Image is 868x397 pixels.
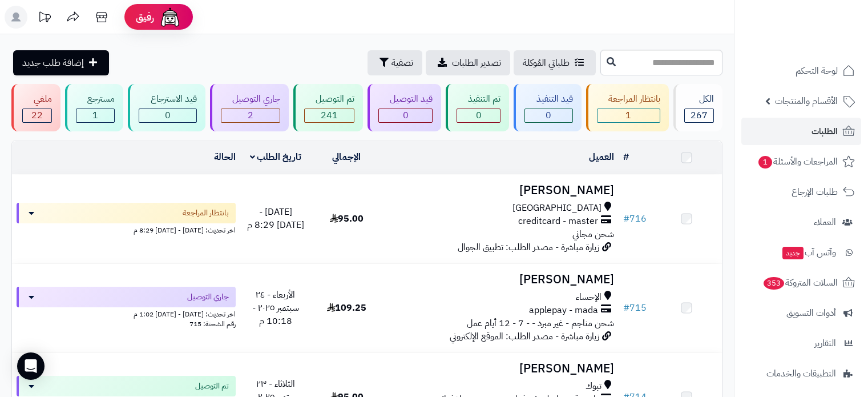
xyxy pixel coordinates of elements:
span: 241 [321,109,338,122]
a: طلبات الإرجاع [741,178,861,206]
a: تصدير الطلبات [426,50,510,75]
a: التقارير [741,330,861,357]
div: قيد التنفيذ [524,93,572,106]
div: بانتظار المراجعة [597,93,660,106]
a: الكل267 [671,84,725,131]
div: 0 [525,109,572,122]
a: تم التنفيذ 0 [443,84,511,131]
span: طلبات الإرجاع [792,184,838,200]
h3: [PERSON_NAME] [386,362,613,375]
div: ملغي [22,93,52,106]
span: 0 [546,109,551,122]
span: 22 [31,109,43,122]
a: لوحة التحكم [741,57,861,85]
a: تم التوصيل 241 [291,84,365,131]
div: الكل [684,93,714,106]
span: طلباتي المُوكلة [523,56,570,70]
a: العملاء [741,208,861,236]
a: قيد التنفيذ 0 [511,84,583,131]
div: 2 [221,109,280,122]
a: جاري التوصيل 2 [208,84,291,131]
span: 1 [92,109,98,122]
a: طلباتي المُوكلة [514,50,596,75]
span: السلات المتروكة [762,275,838,291]
span: شحن مناجم - غير مبرد - - 7 - 12 أيام عمل [467,316,614,330]
a: الطلبات [741,118,861,145]
div: اخر تحديث: [DATE] - [DATE] 8:29 م [17,223,236,235]
span: 0 [403,109,409,122]
span: جديد [782,247,804,259]
h3: [PERSON_NAME] [386,273,613,286]
a: مسترجع 1 [63,84,126,131]
div: جاري التوصيل [221,93,280,106]
div: تم التنفيذ [457,93,500,106]
div: Open Intercom Messenger [17,352,45,380]
span: الطلبات [812,123,838,139]
span: زيارة مباشرة - مصدر الطلب: الموقع الإلكتروني [450,330,599,343]
a: ملغي 22 [9,84,63,131]
span: creditcard - master [518,215,598,228]
a: #715 [623,301,647,315]
div: اخر تحديث: [DATE] - [DATE] 1:02 م [17,307,236,319]
div: 0 [457,109,500,122]
div: 0 [139,109,196,122]
a: بانتظار المراجعة 1 [584,84,671,131]
span: أدوات التسويق [786,305,836,321]
a: # [623,150,629,164]
span: 95.00 [330,212,364,226]
a: إضافة طلب جديد [13,50,109,75]
div: تم التوصيل [304,93,354,106]
span: الإحساء [576,291,601,304]
a: التطبيقات والخدمات [741,360,861,387]
span: جاري التوصيل [187,291,229,303]
a: تاريخ الطلب [250,150,302,164]
a: الإجمالي [332,150,361,164]
span: التطبيقات والخدمات [766,366,836,382]
span: لوحة التحكم [796,63,838,79]
span: التقارير [814,335,836,351]
div: قيد الاسترجاع [139,93,196,106]
a: المراجعات والأسئلة1 [741,148,861,175]
h3: [PERSON_NAME] [386,184,613,197]
span: تصدير الطلبات [452,56,501,70]
span: [DATE] - [DATE] 8:29 م [247,205,304,232]
span: المراجعات والأسئلة [757,154,838,170]
span: الأقسام والمنتجات [775,93,838,109]
span: تصفية [391,56,413,70]
span: [GEOGRAPHIC_DATA] [512,202,601,215]
span: 0 [165,109,171,122]
a: السلات المتروكة353 [741,269,861,296]
span: إضافة طلب جديد [22,56,84,70]
div: 0 [379,109,432,122]
span: العملاء [814,214,836,230]
img: ai-face.png [159,6,181,29]
span: 353 [764,277,784,290]
span: شحن مجاني [572,227,614,241]
span: # [623,212,629,226]
div: 1 [597,109,660,122]
a: قيد الاسترجاع 0 [126,84,207,131]
span: وآتس آب [781,244,836,260]
span: رفيق [136,10,154,24]
a: تحديثات المنصة [30,6,59,31]
span: تبوك [586,380,601,393]
a: قيد التوصيل 0 [365,84,443,131]
div: قيد التوصيل [378,93,433,106]
span: 0 [476,109,482,122]
span: 109.25 [327,301,366,315]
span: تم التوصيل [195,380,229,392]
div: 22 [23,109,51,122]
span: applepay - mada [529,304,598,317]
span: 2 [248,109,253,122]
a: #716 [623,212,647,226]
span: 1 [625,109,631,122]
a: الحالة [214,150,236,164]
img: logo-2.png [790,29,857,53]
span: رقم الشحنة: 715 [189,319,236,329]
span: 267 [691,109,708,122]
span: 1 [758,156,772,169]
span: الأربعاء - ٢٤ سبتمبر ٢٠٢٥ - 10:18 م [252,288,299,328]
div: 241 [305,109,354,122]
span: زيارة مباشرة - مصدر الطلب: تطبيق الجوال [458,240,599,254]
a: وآتس آبجديد [741,239,861,266]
